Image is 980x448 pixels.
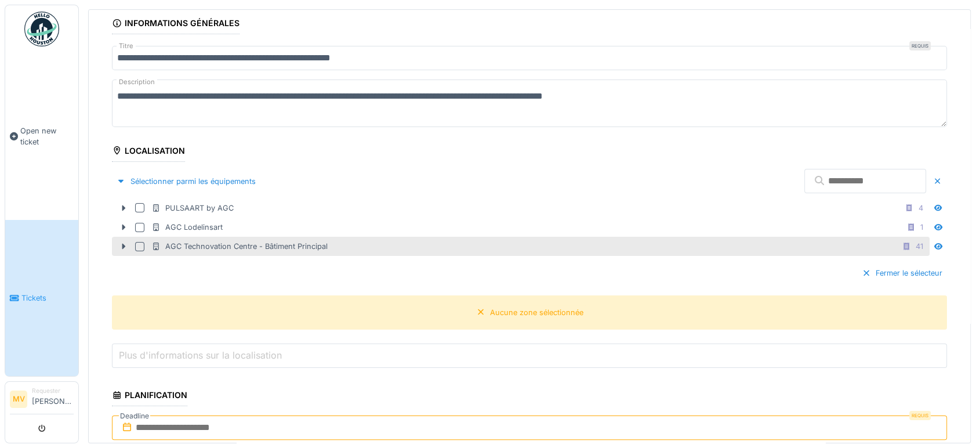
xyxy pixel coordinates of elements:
div: Planification [112,386,187,406]
div: PULSAART by AGC [151,203,234,214]
label: Plus d'informations sur la localisation [117,348,284,362]
div: 4 [919,203,923,214]
div: Localisation [112,142,185,162]
div: 1 [920,222,923,233]
div: Fermer le sélecteur [857,265,947,281]
label: Deadline [119,410,150,422]
a: Open new ticket [5,53,78,220]
li: MV [10,391,27,408]
a: MV Requester[PERSON_NAME] [10,386,74,414]
div: AGC Technovation Centre - Bâtiment Principal [151,241,328,252]
div: Requis [909,41,931,50]
label: Description [117,75,157,89]
div: Requis [909,411,931,420]
div: Requester [32,386,74,395]
img: Badge_color-CXgf-gQk.svg [24,12,59,46]
div: Aucune zone sélectionnée [490,307,583,318]
li: [PERSON_NAME] [32,386,74,411]
div: AGC Lodelinsart [151,222,223,233]
div: Sélectionner parmi les équipements [112,174,260,189]
a: Tickets [5,220,78,376]
label: Titre [117,41,136,51]
div: Informations générales [112,15,239,34]
span: Tickets [21,292,74,304]
span: Open new ticket [20,125,74,147]
div: 41 [916,241,923,252]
